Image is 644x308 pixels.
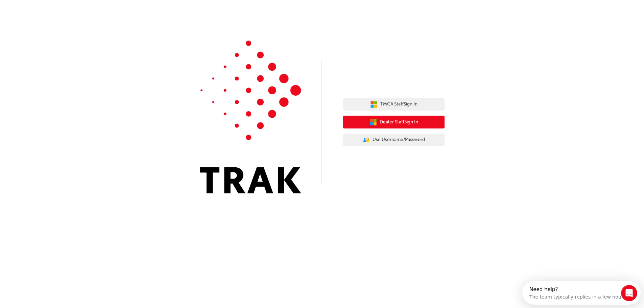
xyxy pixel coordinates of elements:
button: TMCA StaffSign In [343,98,445,111]
img: Trak [200,41,301,193]
iframe: Intercom live chat [621,285,637,301]
button: Use Username/Password [343,134,445,146]
iframe: Intercom live chat discovery launcher [522,281,641,305]
div: Need help? [7,6,105,11]
span: TMCA Staff Sign In [380,100,418,108]
div: Open Intercom Messenger [3,3,125,21]
span: Dealer Staff Sign In [380,118,418,126]
div: The team typically replies in a few hours. [7,11,105,18]
button: Dealer StaffSign In [343,116,445,128]
span: Use Username/Password [373,136,425,144]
